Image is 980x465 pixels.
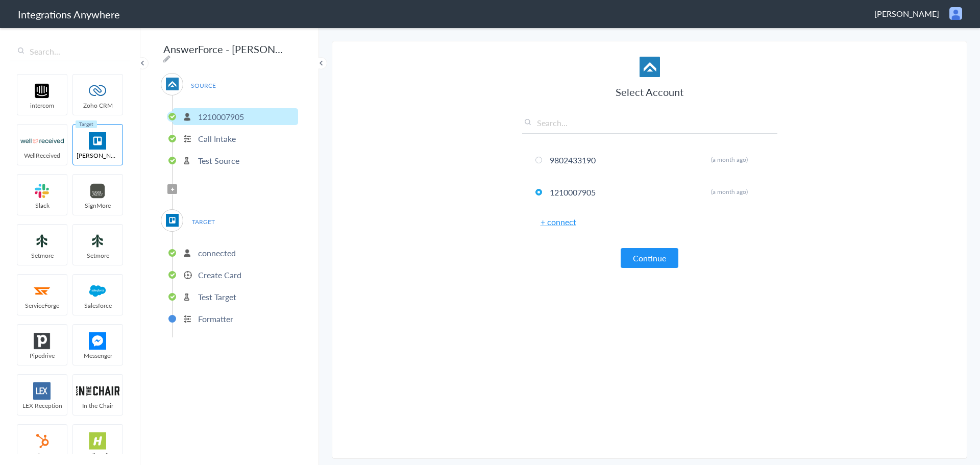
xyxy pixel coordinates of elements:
[73,401,122,410] span: In the Chair
[18,7,120,21] h1: Integrations Anywhere
[166,78,179,90] img: af-app-logo.svg
[73,201,122,210] span: SignMore
[20,382,64,400] img: lex-app-logo.svg
[17,351,67,360] span: Pipedrive
[166,214,179,227] img: trello.png
[711,155,748,164] span: (a month ago)
[874,8,939,19] span: [PERSON_NAME]
[20,132,64,150] img: wr-logo.svg
[73,251,122,260] span: Setmore
[20,432,64,450] img: hubspot-logo.svg
[198,269,241,281] p: Create Card
[76,382,119,400] img: inch-logo.svg
[17,101,67,110] span: intercom
[949,7,962,20] img: user.png
[17,401,67,410] span: LEX Reception
[73,101,122,110] span: Zoho CRM
[73,301,122,310] span: Salesforce
[541,216,576,228] a: + connect
[184,79,223,92] span: SOURCE
[76,182,119,200] img: signmore-logo.png
[10,42,130,61] input: Search...
[17,151,67,160] span: WellReceived
[76,132,119,150] img: trello.png
[73,151,122,160] span: [PERSON_NAME]
[198,291,236,303] p: Test Target
[76,332,119,350] img: FBM.png
[17,451,67,460] span: HubSpot
[522,117,777,134] input: Search...
[522,85,777,99] h3: Select Account
[20,182,64,200] img: slack-logo.svg
[20,332,64,350] img: pipedrive.png
[20,82,64,100] img: intercom-logo.svg
[17,201,67,210] span: Slack
[76,282,119,300] img: salesforce-logo.svg
[20,232,64,250] img: setmoreNew.jpg
[20,282,64,300] img: serviceforge-icon.png
[621,248,678,268] button: Continue
[198,111,244,123] p: 1210007905
[17,251,67,260] span: Setmore
[76,432,119,450] img: hs-app-logo.svg
[76,232,119,250] img: setmoreNew.jpg
[198,247,236,259] p: connected
[198,155,239,166] p: Test Source
[711,187,748,196] span: (a month ago)
[198,313,233,325] p: Formatter
[76,82,119,100] img: zoho-logo.svg
[640,57,660,77] img: af-app-logo.svg
[17,301,67,310] span: ServiceForge
[73,451,122,460] span: HelloSells
[184,215,223,229] span: TARGET
[198,133,236,144] p: Call Intake
[73,351,122,360] span: Messenger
